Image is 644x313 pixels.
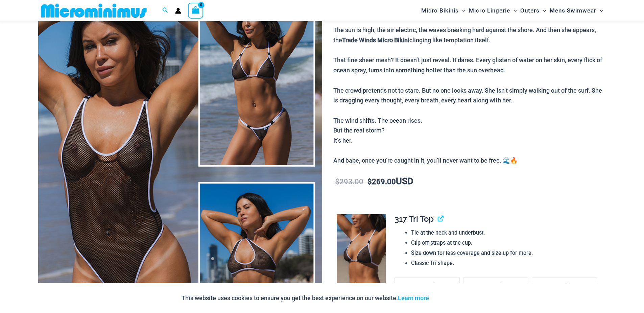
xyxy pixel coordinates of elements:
li: x-small [463,278,528,291]
a: Account icon link [175,8,181,14]
li: xx-small [395,278,460,291]
b: Trade Winds Micro Bikini [342,37,409,44]
nav: Site Navigation [419,1,606,20]
span: xx-small [420,282,435,287]
span: Micro Lingerie [469,2,510,19]
a: Micro LingerieMenu ToggleMenu Toggle [467,2,519,19]
button: Accept [434,290,463,306]
li: Clip off straps at the cup. [411,238,600,248]
a: Mens SwimwearMenu ToggleMenu Toggle [548,2,605,19]
img: Tradewinds Ink and Ivory 317 Tri Top [337,214,386,288]
li: Tie at the neck and underbust. [411,228,600,238]
a: View Shopping Cart, empty [188,3,204,18]
li: Classic Tri shape. [411,258,600,268]
span: 317 Tri Top [395,214,434,224]
bdi: 269.00 [367,177,396,186]
p: This website uses cookies to ensure you get the best experience on our website. [182,293,429,303]
span: small [560,282,569,287]
li: small [532,278,597,291]
p: The sun is high, the air electric, the waves breaking hard against the shore. And then she appear... [333,25,606,166]
span: Menu Toggle [459,2,466,19]
li: Size down for less coverage and size up for more. [411,248,600,258]
a: Search icon link [162,6,168,15]
img: MM SHOP LOGO FLAT [38,3,149,18]
a: OutersMenu ToggleMenu Toggle [519,2,548,19]
p: USD [333,176,606,187]
bdi: 293.00 [335,177,363,186]
span: Menu Toggle [596,2,603,19]
span: Menu Toggle [540,2,546,19]
a: Learn more [398,294,429,302]
span: $ [335,177,339,186]
span: Mens Swimwear [550,2,596,19]
span: Outers [520,2,540,19]
span: x-small [490,282,502,287]
span: $ [367,177,372,186]
span: Menu Toggle [510,2,517,19]
span: Micro Bikinis [421,2,459,19]
a: Micro BikinisMenu ToggleMenu Toggle [420,2,467,19]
